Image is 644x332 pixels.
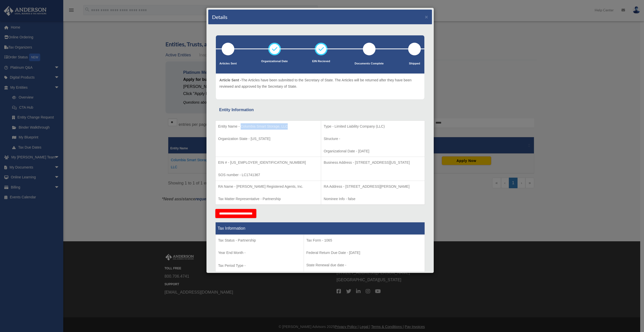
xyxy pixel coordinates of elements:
p: Type - Limited Liability Company (LLC) [324,123,422,130]
p: Entity Name - Columbia Smart Storage, LLC [218,123,318,130]
p: Tax Matter Representative - Partnership [218,196,318,202]
h4: Details [212,13,227,20]
button: × [425,14,428,19]
p: Business Address - [STREET_ADDRESS][US_STATE] [324,159,422,166]
p: EIN # - [US_EMPLOYER_IDENTIFICATION_NUMBER] [218,159,318,166]
p: Organization State - [US_STATE] [218,136,318,142]
p: State Renewal due date - [306,262,422,268]
p: Year End Month - [218,250,301,256]
p: Nominee Info - false [324,196,422,202]
p: RA Name - [PERSON_NAME] Registered Agents, Inc. [218,183,318,190]
p: Structure - [324,136,422,142]
td: Tax Period Type - [216,235,304,272]
p: Documents Complete [355,61,384,66]
p: Organizational Date [261,59,288,64]
th: Tax Information [216,222,425,235]
p: Federal Return Due Date - [DATE] [306,250,422,256]
p: Organizational Date - [DATE] [324,148,422,154]
p: Tax Status - Partnership [218,237,301,244]
div: Entity Information [219,106,421,113]
p: SOS number - LC1741367 [218,172,318,178]
p: RA Address - [STREET_ADDRESS][PERSON_NAME] [324,183,422,190]
p: Shipped [408,61,421,66]
p: The Articles have been submitted to the Secretary of State. The Articles will be returned after t... [219,77,421,89]
span: Article Sent - [219,78,241,82]
p: Articles Sent [219,61,237,66]
p: Tax Form - 1065 [306,237,422,244]
p: EIN Recieved [312,59,330,64]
